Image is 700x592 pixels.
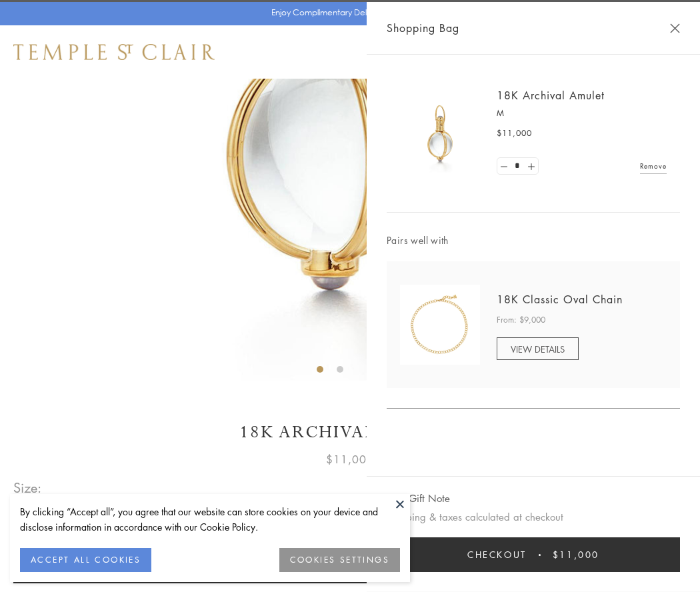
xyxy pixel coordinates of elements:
[20,504,400,535] div: By clicking “Accept all”, you agree that our website can store cookies on your device and disclos...
[400,93,480,173] img: 18K Archival Amulet
[497,292,623,307] a: 18K Classic Oval Chain
[553,547,599,562] span: $11,000
[497,158,511,175] a: Set quantity to 0
[20,548,151,572] button: ACCEPT ALL COOKIES
[511,343,565,355] span: VIEW DETAILS
[524,158,537,175] a: Set quantity to 2
[326,451,374,468] span: $11,000
[279,548,400,572] button: COOKIES SETTINGS
[387,537,680,572] button: Checkout $11,000
[387,509,680,525] p: Shipping & taxes calculated at checkout
[387,490,450,507] button: Add Gift Note
[497,107,667,120] p: M
[13,421,687,444] h1: 18K Archival Amulet
[497,127,532,140] span: $11,000
[13,44,215,60] img: Temple St. Clair
[670,23,680,33] button: Close Shopping Bag
[467,547,527,562] span: Checkout
[387,233,680,248] span: Pairs well with
[640,159,667,173] a: Remove
[400,285,480,365] img: N88865-OV18
[387,19,459,37] span: Shopping Bag
[497,88,605,103] a: 18K Archival Amulet
[497,313,545,327] span: From: $9,000
[497,337,579,360] a: VIEW DETAILS
[271,6,423,19] p: Enjoy Complimentary Delivery & Returns
[13,477,43,499] span: Size:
